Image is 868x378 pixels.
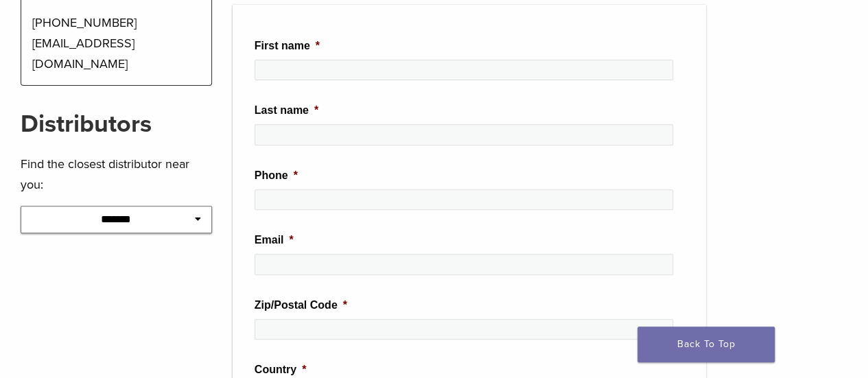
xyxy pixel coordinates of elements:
label: First name [255,39,320,54]
label: Zip/Postal Code [255,298,347,313]
p: Find the closest distributor near you: [21,154,212,195]
label: Email [255,233,294,248]
p: [PHONE_NUMBER] [EMAIL_ADDRESS][DOMAIN_NAME] [32,12,200,74]
label: Phone [255,169,298,183]
label: Country [255,363,307,377]
a: Back To Top [637,327,775,362]
label: Last name [255,104,318,118]
h2: Distributors [21,108,212,141]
